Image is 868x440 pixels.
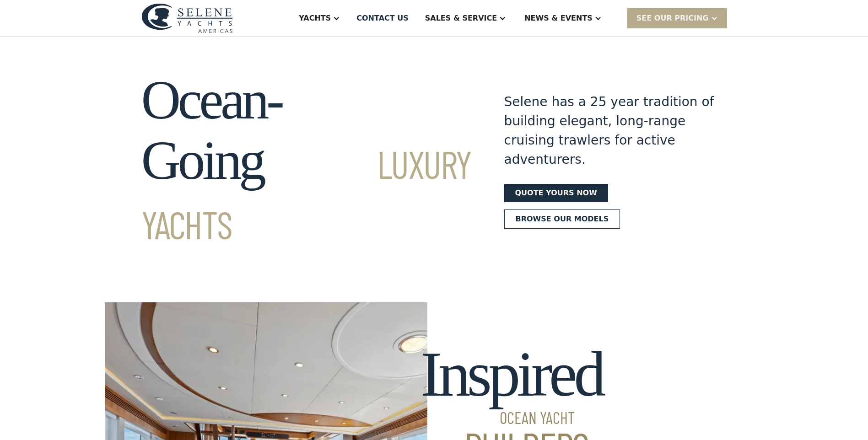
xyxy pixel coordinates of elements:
div: Yachts [299,13,331,24]
img: logo [141,3,233,33]
div: SEE Our Pricing [636,13,709,24]
span: Ocean Yacht [421,409,602,426]
div: Contact US [356,13,409,24]
h1: Ocean-Going [141,70,471,251]
a: Browse our models [504,209,620,229]
span: Luxury Yachts [141,140,471,247]
div: SEE Our Pricing [627,8,727,28]
div: News & EVENTS [524,13,593,24]
a: Quote yours now [504,184,608,202]
div: Selene has a 25 year tradition of building elegant, long-range cruising trawlers for active adven... [504,92,715,169]
div: Sales & Service [425,13,497,24]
